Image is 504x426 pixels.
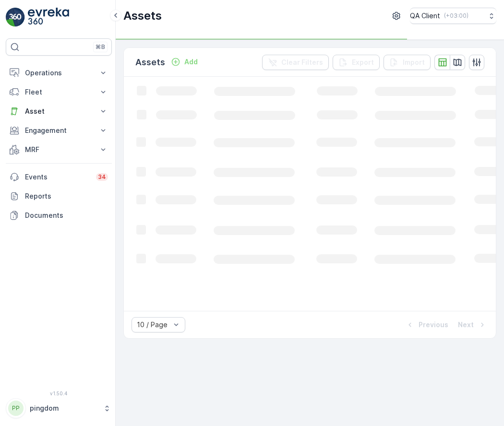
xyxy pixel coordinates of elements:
button: Engagement [6,121,112,140]
p: 34 [98,173,106,181]
p: Engagement [25,126,93,135]
img: logo [6,8,25,27]
button: Fleet [6,83,112,102]
p: Documents [25,211,108,220]
button: Operations [6,63,112,83]
span: v 1.50.4 [6,390,112,396]
p: pingdom [30,403,98,413]
p: Fleet [25,87,93,97]
button: Asset [6,102,112,121]
button: MRF [6,140,112,159]
a: Documents [6,206,112,225]
p: Next [458,320,474,330]
p: QA Client [410,11,440,21]
p: Operations [25,68,93,78]
a: Reports [6,187,112,206]
p: MRF [25,145,93,154]
button: Next [457,319,488,331]
p: Asset [25,106,93,116]
p: Previous [419,320,448,330]
p: Import [403,58,425,67]
p: Clear Filters [281,58,323,67]
a: Events34 [6,167,112,187]
button: PPpingdom [6,398,112,418]
button: Export [333,55,380,70]
img: logo_light-DOdMpM7g.png [28,8,69,27]
p: Events [25,172,90,182]
p: Export [352,58,374,67]
p: Assets [135,56,165,69]
button: Import [384,55,431,70]
p: Reports [25,191,108,201]
button: Previous [404,319,449,331]
button: QA Client(+03:00) [410,8,496,24]
button: Add [167,56,202,68]
div: PP [8,401,24,416]
p: Add [184,57,198,67]
p: ( +03:00 ) [444,12,468,20]
p: Assets [123,8,162,24]
p: ⌘B [96,43,105,51]
button: Clear Filters [262,55,329,70]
